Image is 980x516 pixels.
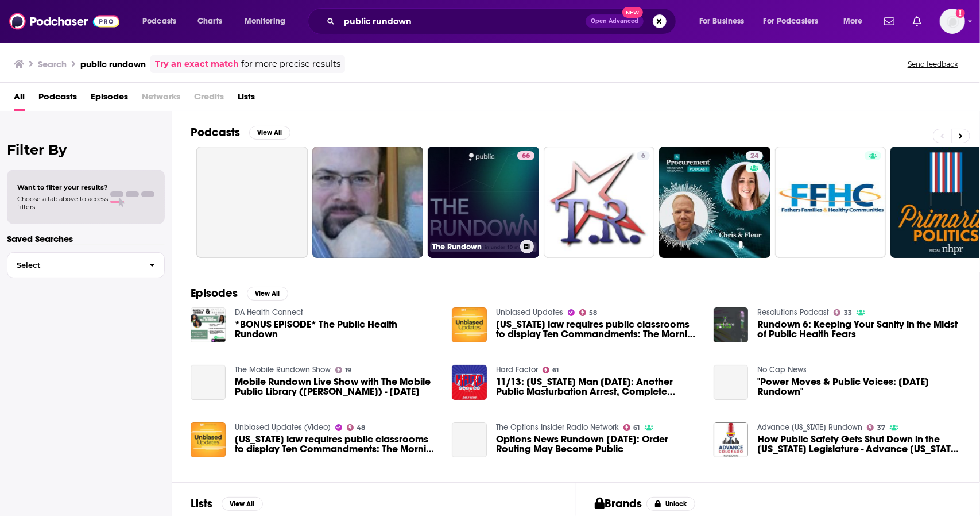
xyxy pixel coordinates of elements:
[191,496,212,511] h2: Lists
[9,10,119,32] a: Podchaser - Follow, Share and Rate Podcasts
[908,11,926,31] a: Show notifications dropdown
[14,87,25,111] a: All
[142,13,176,29] span: Podcasts
[428,147,539,258] a: 66The Rundown
[17,195,108,211] span: Choose a tab above to access filters.
[38,59,67,70] h3: Search
[7,233,165,244] p: Saved Searches
[517,151,534,160] a: 66
[622,7,643,18] span: New
[579,309,598,316] a: 58
[940,9,965,34] img: User Profile
[194,87,224,111] span: Credits
[191,125,240,140] h2: Podcasts
[235,377,439,396] a: Mobile Rundown Live Show with The Mobile Public Library (Sara McGough) - 04.16.20
[347,424,366,431] a: 48
[659,147,770,258] a: 24
[496,307,563,317] a: Unbiased Updates
[357,425,365,430] span: 48
[634,425,640,430] span: 61
[191,125,290,140] a: PodcastsView All
[17,183,108,191] span: Want to filter your results?
[496,422,619,432] a: The Options Insider Radio Network
[496,365,538,375] a: Hard Factor
[191,422,226,457] img: Louisiana law requires public classrooms to display Ten Commandments: The Morning Rundown, June 2...
[757,307,829,317] a: Resolutions Podcast
[235,434,439,454] a: Louisiana law requires public classrooms to display Ten Commandments: The Morning Rundown, June 2...
[750,151,758,162] span: 24
[637,151,650,160] a: 6
[590,310,598,315] span: 58
[191,496,263,511] a: ListsView All
[496,377,700,396] span: 11/13: [US_STATE] Man [DATE]: Another Public Masturbation Arrest, Complete 'Sausage Castle' Rundown
[757,319,961,339] a: Rundown 6: Keeping Your Sanity in the Midst of Public Health Fears
[7,252,165,278] button: Select
[757,377,961,396] span: "Power Moves & Public Voices: [DATE] Rundown"
[432,242,516,252] h3: The Rundown
[496,319,700,339] a: Louisiana law requires public classrooms to display Ten Commandments: The Morning Rundown, June 2...
[235,377,439,396] span: Mobile Rundown Live Show with The Mobile Public Library ([PERSON_NAME]) - [DATE]
[38,87,77,111] a: Podcasts
[241,57,340,71] span: for more precise results
[237,12,300,30] button: open menu
[756,12,835,30] button: open menu
[249,126,290,140] button: View All
[764,13,819,29] span: For Podcasters
[235,307,303,317] a: DA Health Connect
[543,367,559,373] a: 61
[940,9,965,34] button: Show profile menu
[155,57,239,71] a: Try an exact match
[691,12,759,30] button: open menu
[591,18,638,24] span: Open Advanced
[452,365,487,400] img: 11/13: Florida Man Friday: Another Public Masturbation Arrest, Complete 'Sausage Castle' Rundown
[940,9,965,34] span: Logged in as CaveHenricks
[646,497,695,511] button: Unlock
[335,367,352,373] a: 19
[7,261,140,269] span: Select
[714,307,749,342] img: Rundown 6: Keeping Your Sanity in the Midst of Public Health Fears
[586,14,644,28] button: Open AdvancedNew
[877,425,885,430] span: 37
[553,368,559,373] span: 61
[238,87,255,111] a: Lists
[191,286,238,301] h2: Episodes
[235,319,439,339] a: *BONUS EPISODE* The Public Health Rundown
[7,141,165,158] h2: Filter By
[699,13,745,29] span: For Business
[191,307,226,342] img: *BONUS EPISODE* The Public Health Rundown
[757,434,961,454] a: How Public Safety Gets Shut Down in the Colorado Legislature - Advance Colorado Rundown
[245,13,285,29] span: Monitoring
[746,151,763,160] a: 24
[339,12,586,30] input: Search podcasts, credits, & more...
[496,377,700,396] a: 11/13: Florida Man Friday: Another Public Masturbation Arrest, Complete 'Sausage Castle' Rundown
[496,319,700,339] span: [US_STATE] law requires public classrooms to display Ten Commandments: The Morning Rundown, [DATE]
[714,422,749,457] img: How Public Safety Gets Shut Down in the Colorado Legislature - Advance Colorado Rundown
[235,365,331,375] a: The Mobile Rundown Show
[843,13,863,29] span: More
[757,377,961,396] a: "Power Moves & Public Voices: May 2 Rundown"
[197,13,222,29] span: Charts
[641,151,645,162] span: 6
[319,8,687,34] div: Search podcasts, credits, & more...
[880,11,899,31] a: Show notifications dropdown
[496,434,700,454] span: Options News Rundown [DATE]: Order Routing May Become Public
[91,87,128,111] a: Episodes
[235,434,439,454] span: [US_STATE] law requires public classrooms to display Ten Commandments: The Morning Rundown, [DATE]
[222,497,263,511] button: View All
[452,307,487,342] img: Louisiana law requires public classrooms to display Ten Commandments: The Morning Rundown, June 2...
[714,365,749,400] a: "Power Moves & Public Voices: May 2 Rundown"
[844,310,852,315] span: 33
[623,424,640,431] a: 61
[235,422,331,432] a: Unbiased Updates (Video)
